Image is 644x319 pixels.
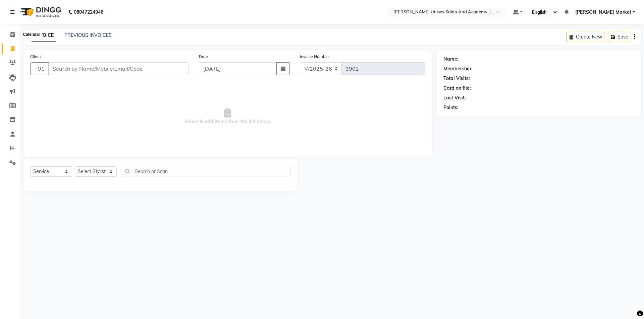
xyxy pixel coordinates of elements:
div: Calendar [21,30,42,38]
div: Name: [443,56,459,63]
b: 08047224946 [74,3,103,21]
div: Last Visit: [443,94,466,101]
button: Save [608,32,631,42]
label: Date [199,54,208,60]
span: [PERSON_NAME] Market [575,9,631,16]
span: Select & add items from the list below [30,83,425,150]
a: PREVIOUS INVOICES [64,32,112,38]
input: Search by Name/Mobile/Email/Code [48,62,189,75]
label: Client [30,54,41,60]
button: +91 [30,62,49,75]
input: Search or Scan [122,166,290,176]
div: Card on file: [443,85,471,92]
div: Points: [443,104,459,111]
button: Create New [567,32,605,42]
div: Total Visits: [443,75,470,82]
label: Invoice Number [300,54,329,60]
img: logo [17,3,63,21]
div: Membership: [443,65,473,72]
